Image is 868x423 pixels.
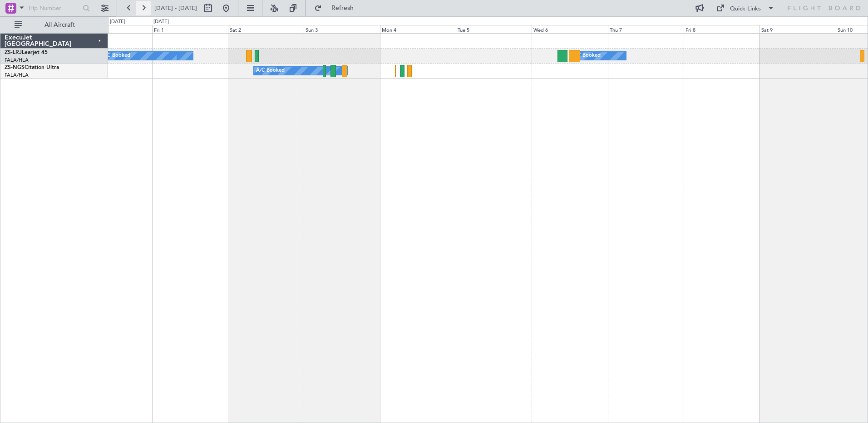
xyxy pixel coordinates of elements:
[153,18,169,26] div: [DATE]
[532,25,607,33] div: Wed 6
[110,18,125,26] div: [DATE]
[5,57,29,64] a: FALA/HLA
[256,64,285,78] div: A/C Booked
[28,1,80,15] input: Trip Number
[5,50,48,55] a: ZS-LRJLearjet 45
[684,25,759,33] div: Fri 8
[304,25,380,33] div: Sun 3
[5,72,29,79] a: FALA/HLA
[310,1,365,15] button: Refresh
[154,4,197,12] span: [DATE] - [DATE]
[572,49,601,63] div: A/C Booked
[324,5,362,11] span: Refresh
[152,25,228,33] div: Fri 1
[102,49,130,63] div: A/C Booked
[380,25,456,33] div: Mon 4
[759,25,835,33] div: Sat 9
[5,50,22,55] span: ZS-LRJ
[5,65,25,70] span: ZS-NGS
[228,25,304,33] div: Sat 2
[10,18,99,32] button: All Aircraft
[76,25,152,33] div: Thu 31
[456,25,532,33] div: Tue 5
[24,22,96,28] span: All Aircraft
[712,1,779,15] button: Quick Links
[5,65,59,70] a: ZS-NGSCitation Ultra
[608,25,684,33] div: Thu 7
[730,5,761,14] div: Quick Links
